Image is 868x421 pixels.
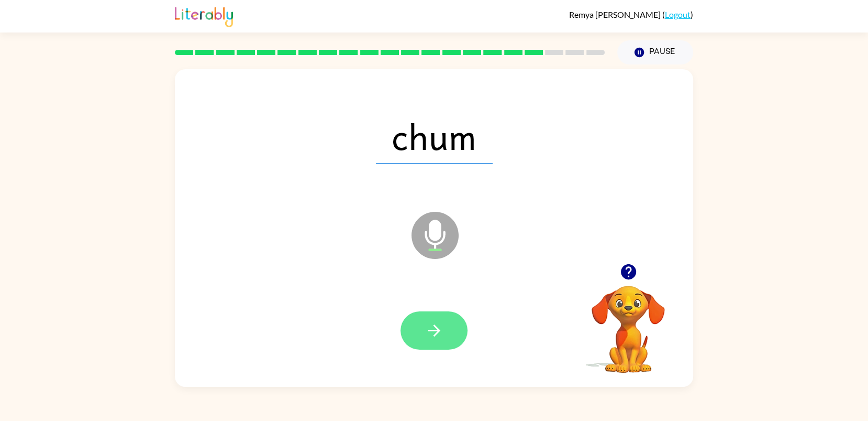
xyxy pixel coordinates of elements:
video: Your browser must support playing .mp4 files to use Literably. Please try using another browser. [576,269,681,374]
span: Remya [PERSON_NAME] [569,9,662,19]
a: Logout [665,9,691,19]
img: Literably [175,4,233,27]
button: Pause [617,40,693,64]
span: chum [376,109,493,164]
div: ( ) [569,9,693,19]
